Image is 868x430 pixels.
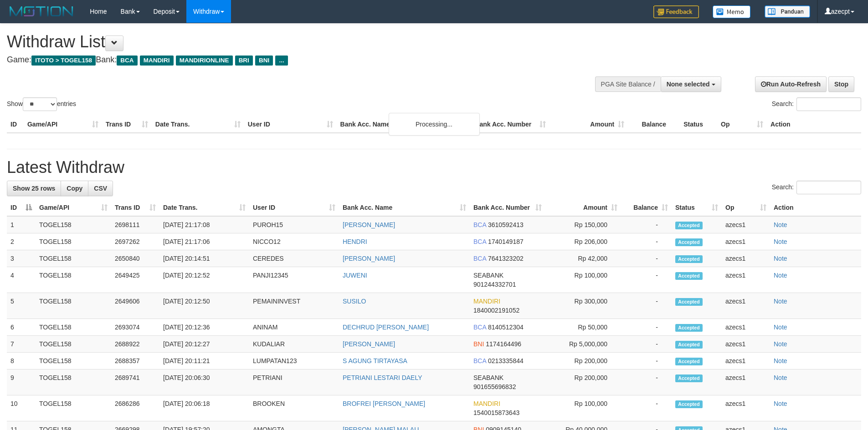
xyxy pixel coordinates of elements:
span: SEABANK [473,374,503,381]
span: Accepted [675,324,703,332]
span: Show 25 rows [13,185,55,192]
td: Rp 42,000 [545,250,621,267]
th: Bank Acc. Number: activate to sort column ascending [470,199,545,216]
a: Copy [61,181,88,196]
td: 2649425 [111,267,159,293]
span: BRI [235,56,253,66]
td: azecs1 [722,293,770,319]
a: Note [774,357,787,364]
td: [DATE] 20:12:50 [159,293,249,319]
td: [DATE] 20:06:30 [159,369,249,395]
td: [DATE] 20:11:21 [159,353,249,369]
th: Trans ID [102,116,152,133]
a: DECHRUD [PERSON_NAME] [343,324,429,331]
td: Rp 50,000 [545,319,621,336]
th: Bank Acc. Number [471,116,550,133]
a: BROFREI [PERSON_NAME] [343,400,425,407]
span: Accepted [675,400,703,408]
td: Rp 200,000 [545,369,621,395]
td: 2686286 [111,395,159,421]
td: KUDALIAR [249,336,339,353]
td: 2650840 [111,250,159,267]
td: - [621,233,672,250]
span: Accepted [675,341,703,349]
a: HENDRI [343,238,367,245]
td: [DATE] 20:06:18 [159,395,249,421]
td: 8 [7,353,36,369]
span: Accepted [675,298,703,306]
td: - [621,319,672,336]
td: - [621,250,672,267]
td: 3 [7,250,36,267]
span: Accepted [675,272,703,280]
th: User ID [244,116,337,133]
td: TOGEL158 [36,353,111,369]
td: [DATE] 21:17:06 [159,233,249,250]
td: TOGEL158 [36,293,111,319]
span: BCA [117,56,137,66]
td: PETRIANI [249,369,339,395]
td: TOGEL158 [36,336,111,353]
span: MANDIRI [140,56,174,66]
td: 2 [7,233,36,250]
td: 7 [7,336,36,353]
span: BCA [473,221,486,228]
td: 6 [7,319,36,336]
td: - [621,216,672,233]
td: BROOKEN [249,395,339,421]
th: Amount [550,116,628,133]
a: CSV [88,181,113,196]
td: PEMAININVEST [249,293,339,319]
a: [PERSON_NAME] [343,221,395,228]
label: Search: [772,97,861,111]
td: 2688357 [111,353,159,369]
td: 10 [7,395,36,421]
a: S AGUNG TIRTAYASA [343,357,407,364]
td: - [621,336,672,353]
div: Processing... [389,113,480,136]
td: azecs1 [722,216,770,233]
td: Rp 200,000 [545,353,621,369]
td: azecs1 [722,336,770,353]
span: Copy 1174164496 to clipboard [486,340,521,348]
td: Rp 300,000 [545,293,621,319]
td: PUROH15 [249,216,339,233]
span: Copy 1840002191052 to clipboard [473,307,519,314]
a: PETRIANI LESTARI DAELY [343,374,422,381]
td: azecs1 [722,319,770,336]
span: ... [275,56,288,66]
span: Copy 901655696832 to clipboard [473,383,516,390]
td: - [621,369,672,395]
a: [PERSON_NAME] [343,255,395,262]
th: Bank Acc. Name: activate to sort column ascending [339,199,470,216]
th: Op [717,116,767,133]
a: Note [774,340,787,348]
input: Search: [796,97,861,111]
td: 4 [7,267,36,293]
th: Game/API: activate to sort column ascending [36,199,111,216]
span: Accepted [675,374,703,382]
td: azecs1 [722,250,770,267]
td: TOGEL158 [36,233,111,250]
span: BCA [473,255,486,262]
span: BCA [473,238,486,245]
th: Status [680,116,717,133]
span: Accepted [675,222,703,229]
th: ID: activate to sort column descending [7,199,36,216]
a: Note [774,374,787,381]
span: Copy 901244332701 to clipboard [473,281,516,288]
td: TOGEL158 [36,319,111,336]
span: BCA [473,357,486,364]
h1: Withdraw List [7,33,570,51]
td: 2697262 [111,233,159,250]
a: SUSILO [343,298,366,305]
th: Date Trans.: activate to sort column ascending [159,199,249,216]
span: None selected [667,81,710,88]
td: [DATE] 20:14:51 [159,250,249,267]
span: Copy 3610592413 to clipboard [488,221,524,228]
span: ITOTO > TOGEL158 [31,56,96,66]
input: Search: [796,181,861,194]
td: [DATE] 20:12:52 [159,267,249,293]
span: BCA [473,324,486,331]
td: azecs1 [722,395,770,421]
